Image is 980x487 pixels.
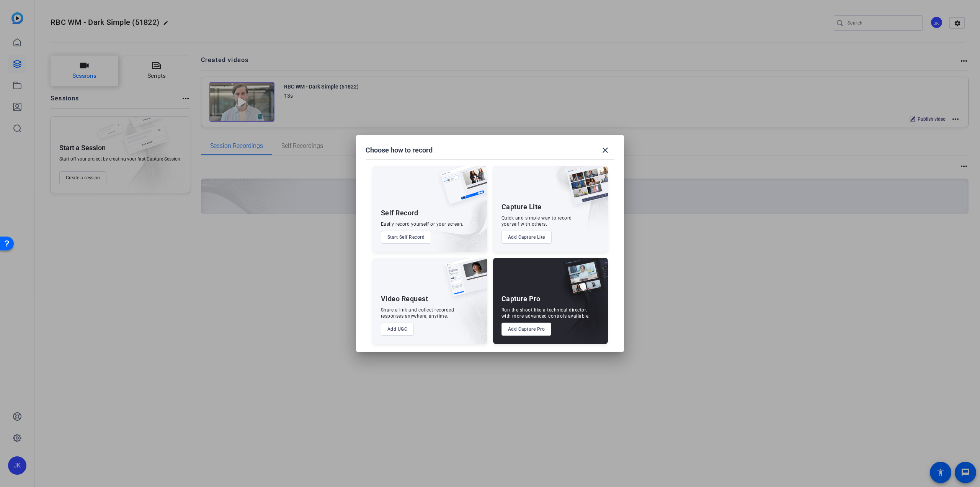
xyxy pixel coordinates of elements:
[501,323,552,336] button: Add Capture Pro
[421,182,487,252] img: embarkstudio-self-record.png
[501,307,590,319] div: Run the shoot like a technical director, with more advanced controls available.
[443,282,487,344] img: embarkstudio-ugc-content.png
[440,258,487,304] img: ugc-content.png
[539,166,608,243] img: embarkstudio-capture-lite.png
[381,323,414,336] button: Add UGC
[501,215,572,227] div: Quick and simple way to record yourself with others.
[381,231,431,244] button: Start Self Record
[366,146,433,155] h1: Choose how to record
[557,258,608,305] img: capture-pro.png
[381,208,418,218] div: Self Record
[551,267,608,344] img: embarkstudio-capture-pro.png
[381,307,454,319] div: Share a link and collect recorded responses anywhere, anytime.
[601,146,610,155] mat-icon: close
[381,221,464,227] div: Easily record yourself or your screen.
[381,294,428,303] div: Video Request
[434,166,487,212] img: self-record.png
[560,166,608,213] img: capture-lite.png
[501,294,541,303] div: Capture Pro
[501,231,552,244] button: Add Capture Lite
[501,202,542,212] div: Capture Lite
